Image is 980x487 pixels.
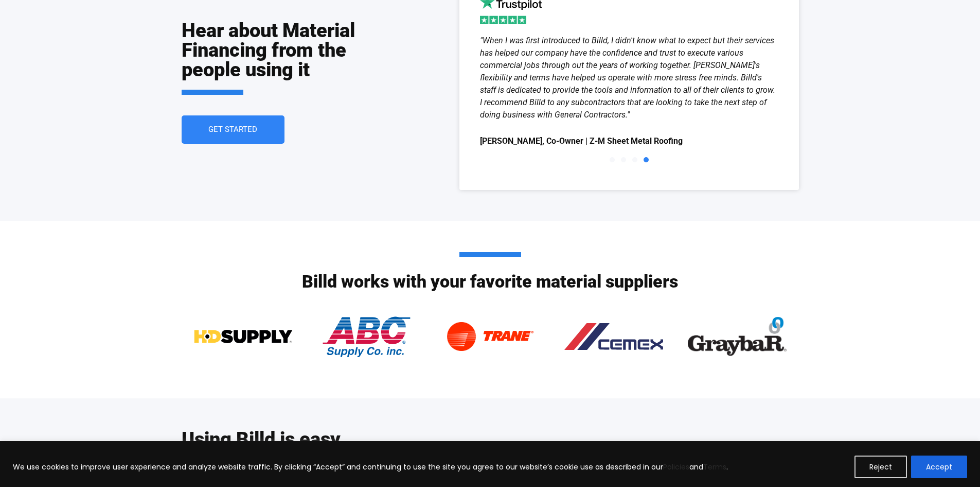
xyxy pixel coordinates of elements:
[480,35,778,121] div: "When I was first introduced to Billd, I didn't know what to expect but their services has helped...
[703,462,726,472] a: Terms
[182,429,341,449] h2: Using Billd is easy
[610,157,615,162] span: Go to slide 1
[621,157,626,162] span: Go to slide 2
[480,35,778,149] div: 4 / 4
[182,21,359,95] h2: Hear about Material Financing from the people using it
[13,461,728,473] p: We use cookies to improve user experience and analyze website traffic. By clicking “Accept” and c...
[302,252,678,290] h2: Billd works with your favorite material suppliers
[480,134,778,149] span: [PERSON_NAME], Co-Owner | Z-M Sheet Metal Roofing
[663,462,689,472] a: Policies
[208,126,257,133] span: Get Started
[644,157,649,162] span: Go to slide 4
[632,157,637,162] span: Go to slide 3
[480,35,778,170] div: Slides
[854,456,907,478] button: Reject
[911,456,967,478] button: Accept
[182,115,284,144] a: Get Started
